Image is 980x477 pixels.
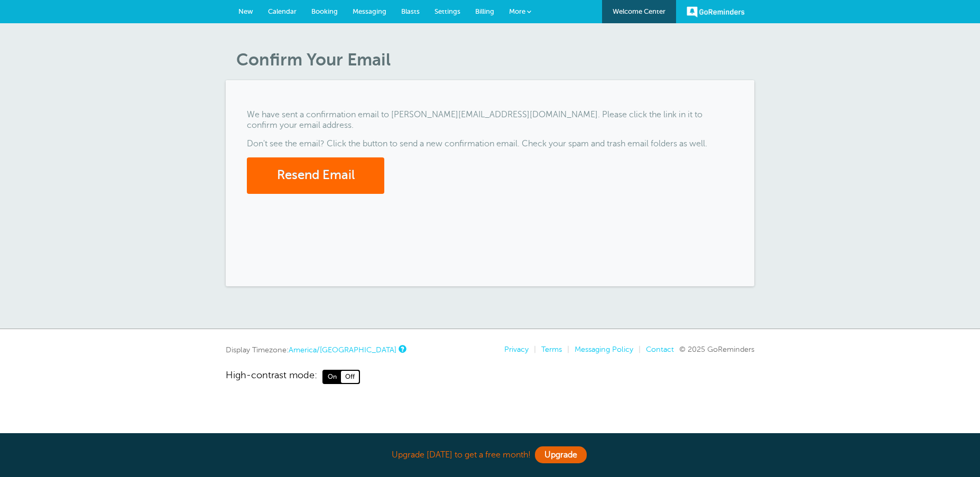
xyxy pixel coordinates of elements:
span: Blasts [401,7,420,15]
a: This is the timezone being used to display dates and times to you on this device. Click the timez... [399,345,405,352]
span: Billing [475,7,494,15]
span: New [238,7,253,15]
p: Don't see the email? Click the button to send a new confirmation email. Check your spam and trash... [247,139,733,149]
p: We have sent a confirmation email to [PERSON_NAME][EMAIL_ADDRESS][DOMAIN_NAME]. Please click the ... [247,110,733,130]
span: © 2025 GoReminders [679,345,754,353]
a: High-contrast mode: On Off [226,370,754,384]
li: | [529,345,536,354]
a: Terms [541,345,562,353]
span: On [323,371,341,382]
span: Booking [311,7,338,15]
span: More [509,7,525,15]
button: Resend Email [247,157,384,194]
a: Privacy [504,345,529,353]
li: | [633,345,641,354]
span: Calendar [268,7,297,15]
a: Contact [646,345,674,353]
div: Display Timezone: [226,345,405,354]
span: Off [341,371,359,382]
span: High-contrast mode: [226,370,317,384]
a: Upgrade [535,446,587,463]
a: Messaging Policy [575,345,633,353]
span: Messaging [353,7,386,15]
span: Settings [434,7,460,15]
a: America/[GEOGRAPHIC_DATA] [289,345,396,354]
div: Upgrade [DATE] to get a free month! [226,444,754,466]
h1: Confirm Your Email [236,50,754,70]
li: | [562,345,569,354]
